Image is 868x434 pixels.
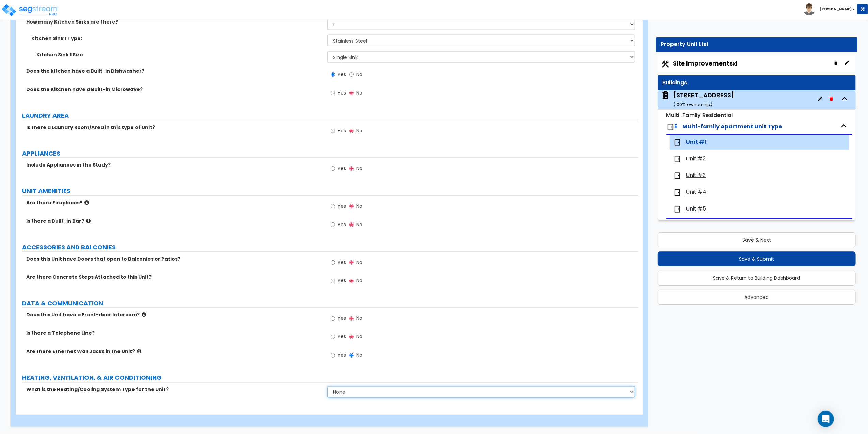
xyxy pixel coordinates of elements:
label: Is there a Telephone Line? [26,330,322,337]
small: Multi-Family Residential [666,111,733,119]
div: Property Unit List [661,41,852,48]
label: LAUNDRY AREA [22,111,638,120]
img: Construction.png [661,60,670,69]
button: Save & Next [658,232,856,247]
i: click for more info! [84,200,89,205]
span: Unit #1 [686,138,707,146]
input: Yes [331,259,335,266]
label: Kitchen Sink 1 Size: [36,51,322,58]
img: logo_pro_r.png [1,3,59,17]
input: Yes [331,165,335,172]
span: Yes [337,333,346,340]
small: ( 100 % ownership) [673,101,712,108]
button: Save & Return to Building Dashboard [658,271,856,286]
img: door.png [673,172,681,180]
input: No [349,71,354,78]
span: Yes [337,203,346,209]
label: HEATING, VENTILATION, & AIR CONDITIONING [22,374,638,382]
input: No [349,277,354,285]
label: ACCESSORIES AND BALCONIES [22,243,638,252]
label: Kitchen Sink 1 Type: [31,35,322,42]
label: Include Appliances in the Study? [26,161,322,168]
img: building.svg [661,91,670,100]
span: No [356,352,362,359]
img: door.png [673,205,681,213]
input: No [349,165,354,172]
span: Unit #4 [686,188,707,196]
img: door.png [673,155,681,163]
input: Yes [331,71,335,78]
span: No [356,259,362,266]
label: Is there a Built-in Bar? [26,218,322,225]
label: How many Kitchen Sinks are there? [26,18,322,25]
input: Yes [331,333,335,341]
span: No [356,89,362,96]
label: Does this Unit have a Front-door Intercom? [26,312,322,318]
i: click for more info! [86,218,91,223]
span: Yes [337,352,346,359]
label: UNIT AMENITIES [22,187,638,196]
span: Unit #2 [686,155,706,163]
span: Yes [337,259,346,266]
span: Unit #5 [686,205,706,213]
label: Are there Concrete Steps Attached to this Unit? [26,274,322,281]
span: Yes [337,127,346,134]
span: No [356,277,362,284]
input: No [349,89,354,97]
img: avatar.png [803,3,815,15]
img: door.png [673,138,681,146]
div: [STREET_ADDRESS] [673,91,734,108]
img: door.png [666,123,675,131]
input: No [349,315,354,322]
span: No [356,127,362,134]
label: What is the Heating/Cooling System Type for the Unit? [26,386,322,393]
input: Yes [331,315,335,322]
span: No [356,315,362,322]
small: x1 [733,60,738,67]
span: 5 [675,122,678,130]
div: Buildings [663,79,851,87]
label: Does the kitchen have a Built-in Dishwasher? [26,68,322,74]
button: Advanced [658,290,856,305]
span: Yes [337,277,346,284]
input: Yes [331,352,335,359]
input: Yes [331,89,335,97]
span: Unit #3 [686,172,706,179]
button: Save & Submit [658,251,856,266]
div: Open Intercom Messenger [818,411,834,427]
i: click for more info! [142,312,146,317]
b: [PERSON_NAME] [820,6,852,12]
span: Yes [337,315,346,322]
label: Are there Ethernet Wall Jacks in the Unit? [26,348,322,355]
span: No [356,165,362,172]
input: Yes [331,277,335,285]
span: No [356,221,362,228]
input: No [349,352,354,359]
span: No [356,71,362,78]
span: 123 Cottage Street [661,91,734,108]
i: click for more info! [137,349,141,354]
span: No [356,203,362,209]
span: No [356,333,362,340]
input: No [349,221,354,229]
img: door.png [673,188,681,197]
span: Yes [337,165,346,172]
span: Yes [337,221,346,228]
label: DATA & COMMUNICATION [22,299,638,308]
label: Does the Kitchen have a Built-in Microwave? [26,86,322,93]
label: Does this Unit have Doors that open to Balconies or Patios? [26,256,322,262]
input: No [349,203,354,210]
input: Yes [331,127,335,135]
label: APPLIANCES [22,149,638,158]
span: Yes [337,89,346,96]
span: Site Improvements [673,59,738,68]
input: No [349,127,354,135]
label: Are there Fireplaces? [26,199,322,206]
label: Is there a Laundry Room/Area in this type of Unit? [26,124,322,131]
input: Yes [331,221,335,229]
span: Yes [337,71,346,78]
input: Yes [331,203,335,210]
input: No [349,259,354,266]
input: No [349,333,354,341]
span: Multi-family Apartment Unit Type [683,122,782,130]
